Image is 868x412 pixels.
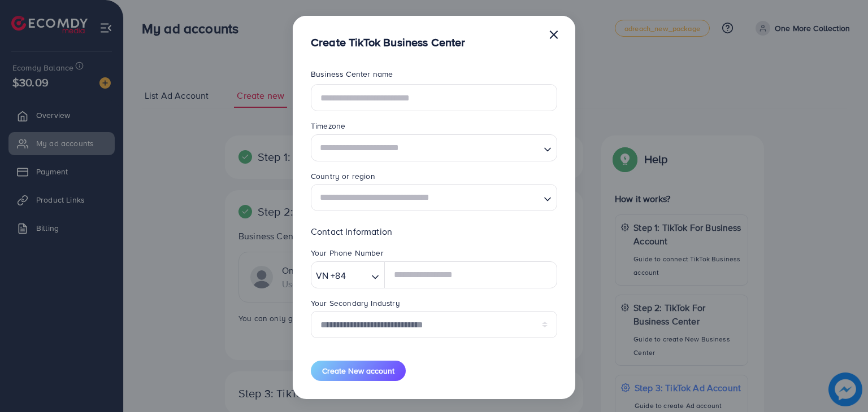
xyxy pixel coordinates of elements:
span: VN [316,268,328,284]
label: Timezone [311,120,345,132]
button: Create New account [311,361,406,381]
button: Close [548,23,559,45]
div: Search for option [311,261,385,288]
input: Search for option [316,187,539,208]
legend: Business Center name [311,68,557,84]
input: Search for option [316,137,539,158]
label: Your Secondary Industry [311,297,400,309]
p: Contact Information [311,225,557,238]
span: +84 [331,268,345,284]
div: Search for option [311,134,557,161]
h5: Create TikTok Business Center [311,34,466,50]
div: Search for option [311,184,557,211]
label: Country or region [311,170,375,182]
input: Search for option [349,267,367,284]
span: Create New account [322,365,394,376]
label: Your Phone Number [311,247,384,258]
